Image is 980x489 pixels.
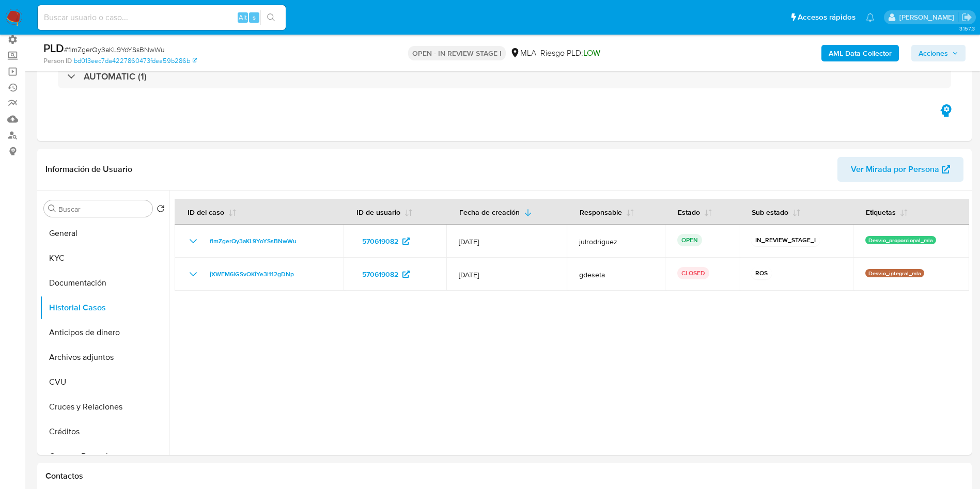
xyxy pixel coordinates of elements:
b: PLD [43,40,64,56]
button: CVU [40,370,169,395]
span: Accesos rápidos [798,12,855,23]
span: # flmZgerQy3aKL9YoYSsBNwWu [64,44,165,55]
button: Documentación [40,271,169,295]
a: Salir [961,12,972,23]
button: AML Data Collector [821,45,899,61]
button: Archivos adjuntos [40,345,169,370]
button: Volver al orden por defecto [157,204,165,216]
button: General [40,221,169,246]
span: Acciones [919,45,948,61]
button: Historial Casos [40,295,169,320]
button: KYC [40,246,169,271]
span: 3.157.3 [959,24,975,33]
a: Notificaciones [866,13,875,22]
button: Créditos [40,419,169,444]
div: AUTOMATIC (1) [58,65,951,88]
button: Cruces y Relaciones [40,395,169,419]
button: Acciones [911,45,966,61]
h1: Contactos [45,471,963,481]
button: Ver Mirada por Persona [837,157,963,182]
p: OPEN - IN REVIEW STAGE I [408,46,506,60]
h1: Información de Usuario [45,164,132,175]
button: Buscar [48,204,56,213]
p: gustavo.deseta@mercadolibre.com [899,12,958,22]
span: s [253,12,256,22]
input: Buscar usuario o caso... [38,11,286,24]
b: Person ID [43,56,72,66]
a: bd013eec7da4227860473fdea59b286b [74,56,197,66]
span: Alt [239,12,247,22]
button: Cuentas Bancarias [40,444,169,469]
button: search-icon [260,10,282,25]
div: MLA [510,48,536,59]
span: Ver Mirada por Persona [851,157,939,182]
button: Anticipos de dinero [40,320,169,345]
h3: AUTOMATIC (1) [84,71,147,82]
span: LOW [583,47,600,59]
span: Riesgo PLD: [540,48,600,59]
input: Buscar [58,204,148,214]
b: AML Data Collector [829,45,892,61]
